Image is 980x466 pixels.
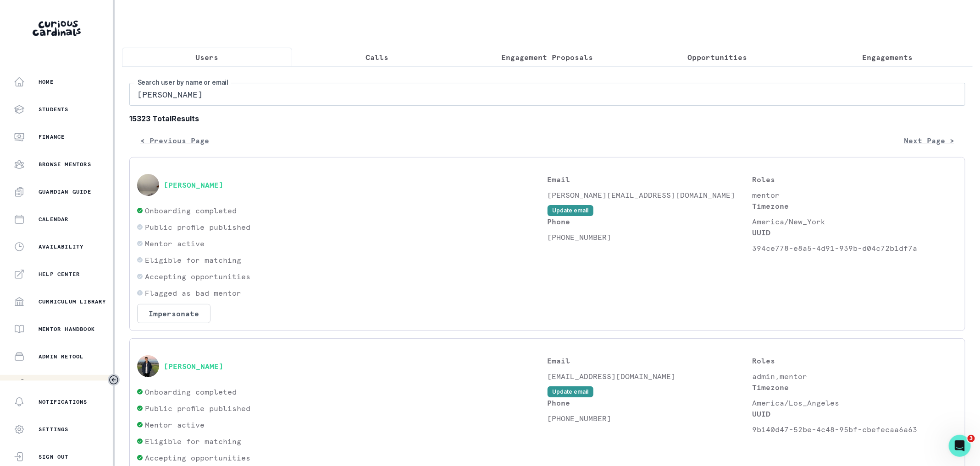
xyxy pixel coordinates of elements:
p: Users [196,52,219,63]
p: 9b140d47-52be-4c48-95bf-cbefecaa6a63 [753,424,958,435]
p: Eligible for matching [145,255,241,266]
p: Notifications [39,398,88,406]
p: Finance [39,133,65,141]
p: Timezone [753,382,958,393]
img: Curious Cardinals Logo [33,21,81,36]
p: Email [548,174,753,185]
p: Opportunities [688,52,747,63]
p: Admin Retool [39,353,83,360]
button: Next Page > [893,131,965,150]
p: Accepting opportunities [145,271,250,282]
p: Public profile published [145,222,250,233]
button: [PERSON_NAME] [164,362,223,371]
p: Mentor Handbook [39,325,95,333]
p: Accepting opportunities [145,452,250,463]
p: 394ce778-e8a5-4d91-939b-d04c72b1df7a [753,243,958,254]
p: UUID [753,408,958,419]
p: Roles [753,355,958,366]
span: 3 [968,435,975,442]
p: UUID [753,227,958,238]
p: Roles [753,174,958,185]
p: Mentor active [145,238,205,249]
p: Email [548,355,753,366]
p: Home [39,78,54,86]
p: Engagements [863,52,913,63]
p: [PHONE_NUMBER] [548,413,753,424]
p: [PERSON_NAME][EMAIL_ADDRESS][DOMAIN_NAME] [548,190,753,200]
iframe: Intercom live chat [949,435,971,457]
button: < Previous Page [129,131,220,150]
p: Calls [366,52,389,63]
p: mentor [753,190,958,200]
p: America/New_York [753,216,958,227]
button: Update email [548,205,593,216]
p: Calendar [39,216,69,223]
p: Engagement Proposals [502,52,593,63]
p: Phone [548,216,753,227]
p: Guardian Guide [39,188,91,195]
button: [PERSON_NAME] [164,180,223,190]
p: Help Center [39,271,80,278]
p: [EMAIL_ADDRESS][DOMAIN_NAME] [548,371,753,382]
p: Timezone [753,200,958,211]
button: Update email [548,386,593,397]
button: Impersonate [137,304,210,323]
p: Public profile published [145,403,250,414]
p: Availability [39,243,83,250]
p: Mentor active [145,419,205,430]
p: Students [39,106,69,113]
p: Flagged as bad mentor [145,287,241,298]
p: Onboarding completed [145,205,237,216]
p: Onboarding completed [145,386,237,397]
p: Curriculum Library [39,298,106,305]
p: Sign Out [39,453,69,461]
p: Settings [39,426,69,433]
p: Phone [548,397,753,408]
b: 15323 Total Results [129,113,965,124]
p: Browse Mentors [39,161,91,168]
p: Eligible for matching [145,436,241,447]
p: America/Los_Angeles [753,397,958,408]
button: Toggle sidebar [108,374,120,386]
p: [PHONE_NUMBER] [548,232,753,243]
p: admin,mentor [753,371,958,382]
